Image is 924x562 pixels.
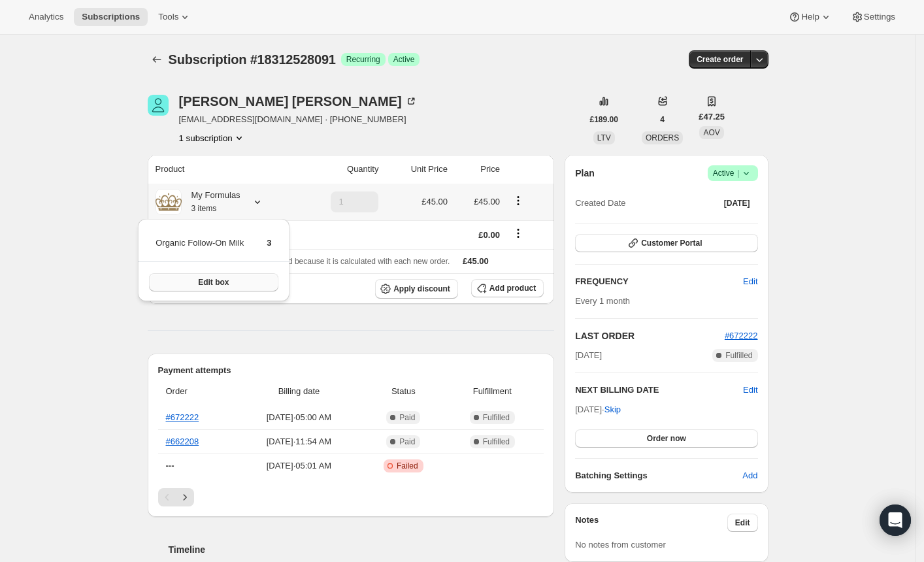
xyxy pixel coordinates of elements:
[575,349,602,362] span: [DATE]
[575,296,630,306] span: Every 1 month
[474,197,500,207] span: £45.00
[169,543,555,556] h2: Timeline
[735,518,750,528] span: Edit
[743,384,757,397] button: Edit
[647,433,686,444] span: Order now
[725,331,758,340] a: #672222
[149,273,278,291] button: Edit box
[780,8,840,26] button: Help
[735,271,765,292] button: Edit
[843,8,903,26] button: Settings
[508,226,529,240] button: Shipping actions
[864,12,895,22] span: Settings
[743,275,757,288] span: Edit
[155,236,244,260] td: Organic Follow-On Milk
[725,350,752,361] span: Fulfilled
[660,114,665,125] span: 4
[716,194,758,212] button: [DATE]
[483,437,510,447] span: Fulfilled
[734,465,765,486] button: Add
[366,385,440,398] span: Status
[375,279,458,299] button: Apply discount
[737,168,739,178] span: |
[725,329,758,342] button: #672222
[169,52,336,67] span: Subscription #18312528091
[421,197,448,207] span: £45.00
[150,8,199,26] button: Tools
[646,133,679,142] span: ORDERS
[713,167,753,180] span: Active
[801,12,819,22] span: Help
[575,234,757,252] button: Customer Portal
[689,50,751,69] button: Create order
[21,8,71,26] button: Analytics
[880,504,911,536] div: Open Intercom Messenger
[575,329,725,342] h2: LAST ORDER
[179,95,418,108] div: [PERSON_NAME] [PERSON_NAME]
[597,133,611,142] span: LTV
[575,197,625,210] span: Created Date
[575,405,621,414] span: [DATE] ·
[166,437,199,446] a: #662208
[158,377,236,406] th: Order
[575,540,666,550] span: No notes from customer
[158,364,544,377] h2: Payment attempts
[727,514,758,532] button: Edit
[575,275,743,288] h2: FREQUENCY
[582,110,626,129] button: £189.00
[382,155,452,184] th: Unit Price
[156,257,450,266] span: Sales tax (if applicable) is not displayed because it is calculated with each new order.
[478,230,500,240] span: £0.00
[240,411,359,424] span: [DATE] · 05:00 AM
[489,283,536,293] span: Add product
[697,54,743,65] span: Create order
[604,403,621,416] span: Skip
[452,155,504,184] th: Price
[393,54,415,65] span: Active
[575,514,727,532] h3: Notes
[575,469,742,482] h6: Batching Settings
[742,469,757,482] span: Add
[483,412,510,423] span: Fulfilled
[240,435,359,448] span: [DATE] · 11:54 AM
[166,412,199,422] a: #672222
[82,12,140,22] span: Subscriptions
[508,193,529,208] button: Product actions
[179,131,246,144] button: Product actions
[346,54,380,65] span: Recurring
[297,155,382,184] th: Quantity
[240,459,359,472] span: [DATE] · 05:01 AM
[652,110,672,129] button: 4
[597,399,629,420] button: Skip
[393,284,450,294] span: Apply discount
[179,113,418,126] span: [EMAIL_ADDRESS][DOMAIN_NAME] · [PHONE_NUMBER]
[575,384,743,397] h2: NEXT BILLING DATE
[448,385,536,398] span: Fulfillment
[575,167,595,180] h2: Plan
[176,488,194,506] button: Next
[399,412,415,423] span: Paid
[575,429,757,448] button: Order now
[158,12,178,22] span: Tools
[148,95,169,116] span: Rosie Wright
[399,437,415,447] span: Paid
[724,198,750,208] span: [DATE]
[703,128,719,137] span: AOV
[699,110,725,124] span: £47.25
[29,12,63,22] span: Analytics
[191,204,217,213] small: 3 items
[641,238,702,248] span: Customer Portal
[182,189,240,215] div: My Formulas
[148,50,166,69] button: Subscriptions
[463,256,489,266] span: £45.00
[267,238,271,248] span: 3
[471,279,544,297] button: Add product
[240,385,359,398] span: Billing date
[397,461,418,471] span: Failed
[590,114,618,125] span: £189.00
[158,488,544,506] nav: Pagination
[166,461,174,471] span: ---
[74,8,148,26] button: Subscriptions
